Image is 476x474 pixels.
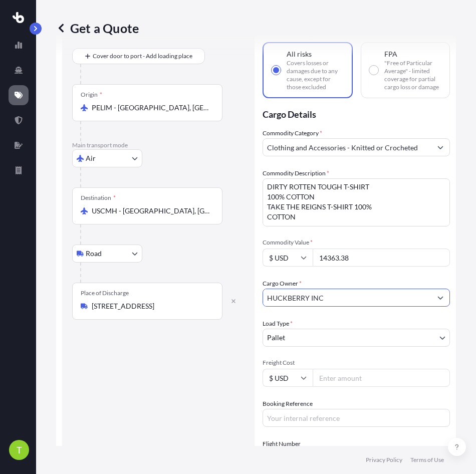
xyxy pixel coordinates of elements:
[287,59,344,91] span: Covers losses or damages due to any cause, except for those excluded
[92,206,210,216] input: Destination
[72,48,205,64] button: Cover door to port - Add loading place
[384,59,441,91] span: "Free of Particular Average" - limited coverage for partial cargo loss or damage
[313,369,450,387] input: Enter amount
[81,91,102,99] div: Origin
[81,194,116,202] div: Destination
[72,245,142,263] button: Select transport
[92,103,210,113] input: Origin
[86,153,96,163] span: Air
[263,128,322,138] label: Commodity Category
[86,249,102,259] span: Road
[263,138,431,156] input: Select a commodity type
[263,359,450,367] span: Freight Cost
[431,138,449,156] button: Show suggestions
[263,168,329,178] label: Commodity Description
[263,98,450,128] p: Cargo Details
[366,456,402,464] a: Privacy Policy
[263,289,431,307] input: Full name
[17,445,22,455] span: T
[263,439,301,449] label: Flight Number
[263,409,450,427] input: Your internal reference
[92,301,210,311] input: Place of Discharge
[72,149,142,167] button: Select transport
[410,456,444,464] a: Terms of Use
[81,289,129,297] div: Place of Discharge
[263,329,450,347] button: Pallet
[272,66,281,75] input: All risksCovers losses or damages due to any cause, except for those excluded
[263,399,313,409] label: Booking Reference
[313,249,450,267] input: Type amount
[263,239,450,247] span: Commodity Value
[263,279,302,289] label: Cargo Owner
[263,319,293,329] span: Load Type
[93,51,192,61] span: Cover door to port - Add loading place
[431,289,449,307] button: Show suggestions
[72,141,245,149] p: Main transport mode
[267,333,285,343] span: Pallet
[369,66,378,75] input: FPA"Free of Particular Average" - limited coverage for partial cargo loss or damage
[56,20,139,36] p: Get a Quote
